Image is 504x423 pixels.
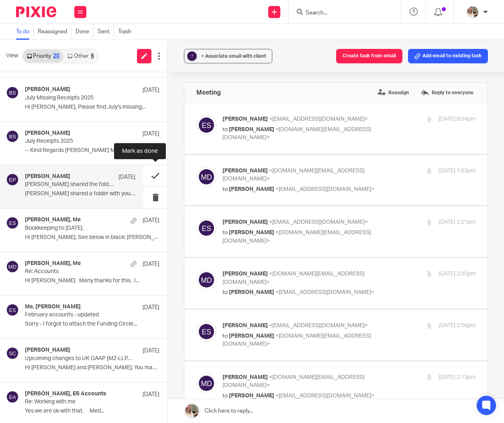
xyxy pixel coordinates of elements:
[6,86,19,99] img: svg%3E
[222,333,371,347] span: <[DOMAIN_NAME][EMAIL_ADDRESS][DOMAIN_NAME]>
[222,323,268,328] span: [PERSON_NAME]
[229,393,274,399] span: [PERSON_NAME]
[269,116,368,122] span: <[EMAIL_ADDRESS][DOMAIN_NAME]>
[184,49,272,63] button: ? + Associate email with client
[336,49,402,63] button: Create task from email
[6,130,19,143] img: svg%3E
[25,181,113,188] p: [PERSON_NAME] shared the folder "Cash Flow" with you
[196,89,221,97] h4: Meeting
[222,271,268,277] span: [PERSON_NAME]
[222,271,365,285] span: <[DOMAIN_NAME][EMAIL_ADDRESS][DOMAIN_NAME]>
[25,95,133,101] p: July Missing Receipts 2025
[439,218,475,227] p: [DATE] 2:21pm
[25,355,133,362] p: Upcoming changes to UK GAAP [MZ-LLP.FID5849619]
[25,147,159,154] p: -- Kind Regards [PERSON_NAME] MRICS...
[25,138,133,145] p: July Receipts 2025
[222,127,228,132] span: to
[25,364,159,371] p: Hi [PERSON_NAME] and [PERSON_NAME], You may already be aware,...
[6,173,19,186] img: svg%3E
[222,289,228,295] span: to
[143,217,159,225] p: [DATE]
[23,50,63,63] a: Priority20
[269,323,368,328] span: <[EMAIL_ADDRESS][DOMAIN_NAME]>
[25,321,159,328] p: Sorry - I forgot to attach the Funding Circle...
[222,230,228,235] span: to
[275,186,374,192] span: <[EMAIL_ADDRESS][DOMAIN_NAME]>
[118,173,135,181] p: [DATE]
[25,277,159,284] p: Hi [PERSON_NAME] Many thanks for this. I...
[143,260,159,268] p: [DATE]
[269,219,368,225] span: <[EMAIL_ADDRESS][DOMAIN_NAME]>
[222,168,268,174] span: [PERSON_NAME]
[25,234,159,241] p: Hi [PERSON_NAME], See below in black: [PERSON_NAME]...
[25,217,81,223] h4: [PERSON_NAME], Me
[25,86,70,93] h4: [PERSON_NAME]
[16,24,34,40] a: To do
[229,333,274,339] span: [PERSON_NAME]
[229,127,274,132] span: [PERSON_NAME]
[222,116,268,122] span: [PERSON_NAME]
[25,408,159,415] p: Yes we are ok with that. Med...
[6,391,19,403] img: svg%3E
[222,127,371,141] span: <[DOMAIN_NAME][EMAIL_ADDRESS][DOMAIN_NAME]>
[222,219,268,225] span: [PERSON_NAME]
[143,304,159,312] p: [DATE]
[75,24,94,40] a: Done
[466,6,479,18] img: A3ABFD03-94E6-44F9-A09D-ED751F5F1762.jpeg
[53,53,59,59] div: 20
[38,24,71,40] a: Reassigned
[222,168,365,182] span: <[DOMAIN_NAME][EMAIL_ADDRESS][DOMAIN_NAME]>
[25,399,133,405] p: Re: Working with me
[196,270,216,290] img: svg%3E
[25,104,159,111] p: Hi [PERSON_NAME], Please find July's missing...
[201,54,266,59] span: + Associate email with client
[196,115,216,135] img: svg%3E
[375,87,411,99] label: Reassign
[25,312,133,318] p: February accounts - updated
[143,391,159,399] p: [DATE]
[25,190,135,197] p: [PERSON_NAME] shared a folder with you [PERSON_NAME]...
[6,52,18,60] span: View
[229,186,274,192] span: [PERSON_NAME]
[196,322,216,342] img: svg%3E
[25,260,81,267] h4: [PERSON_NAME], Me
[91,53,94,59] div: 6
[229,289,274,295] span: [PERSON_NAME]
[196,373,216,393] img: svg%3E
[25,225,133,232] p: Bookkeeping to [DATE].
[118,24,135,40] a: Trash
[25,173,70,180] h4: [PERSON_NAME]
[25,268,133,275] p: Re: Accounts
[6,347,19,360] img: svg%3E
[196,218,216,238] img: svg%3E
[196,167,216,187] img: svg%3E
[222,230,371,244] span: <[DOMAIN_NAME][EMAIL_ADDRESS][DOMAIN_NAME]>
[222,393,228,399] span: to
[143,130,159,138] p: [DATE]
[439,167,475,175] p: [DATE] 1:53pm
[6,217,19,229] img: svg%3E
[222,186,228,192] span: to
[143,86,159,94] p: [DATE]
[25,130,70,137] h4: [PERSON_NAME]
[25,304,81,310] h4: Me, [PERSON_NAME]
[187,51,197,61] div: ?
[25,347,70,354] h4: [PERSON_NAME]
[6,304,19,316] img: svg%3E
[25,391,106,397] h4: [PERSON_NAME], ES Accounts
[16,6,56,17] img: Pixie
[439,270,475,278] p: [DATE] 2:50pm
[6,260,19,273] img: svg%3E
[275,289,374,295] span: <[EMAIL_ADDRESS][DOMAIN_NAME]>
[439,322,475,330] p: [DATE] 2:56pm
[408,49,488,63] button: Add email to existing task
[222,374,268,380] span: [PERSON_NAME]
[222,374,365,389] span: <[DOMAIN_NAME][EMAIL_ADDRESS][DOMAIN_NAME]>
[222,333,228,339] span: to
[143,347,159,355] p: [DATE]
[63,50,98,63] a: Other6
[98,24,114,40] a: Sent
[229,230,274,235] span: [PERSON_NAME]
[439,373,475,382] p: [DATE] 2:13pm
[275,393,374,399] span: <[EMAIL_ADDRESS][DOMAIN_NAME]>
